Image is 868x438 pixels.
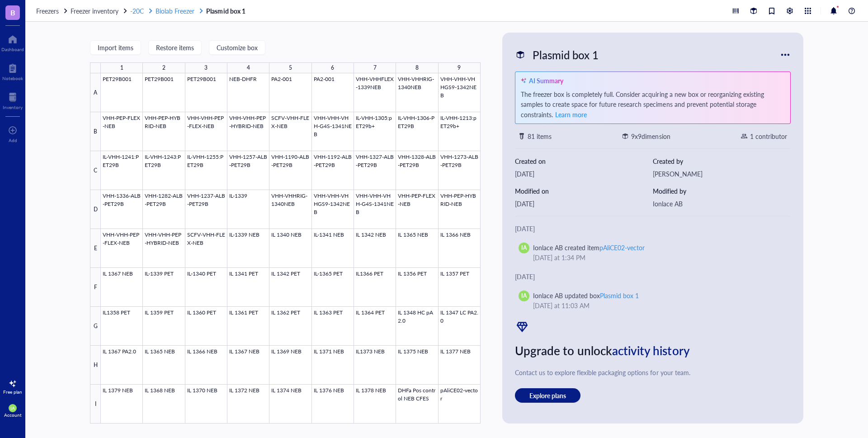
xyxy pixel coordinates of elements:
div: Created on [515,156,653,166]
a: Inventory [3,90,23,110]
div: [DATE] at 11:03 AM [533,300,780,310]
a: IAIonlace AB updated boxPlasmid box 1[DATE] at 11:03 AM [515,287,791,314]
span: Restore items [156,44,194,51]
div: E [90,229,101,268]
div: G [90,307,101,346]
div: Modified by [653,186,791,196]
div: 1 contributor [750,131,787,141]
a: -20CBiolab Freezer [130,7,204,15]
div: 7 [373,62,377,74]
a: Explore plans [515,388,791,403]
div: I [90,385,101,424]
div: 2 [162,62,165,74]
a: IAIonlace AB created itempAliCE02-vector[DATE] at 1:34 PM [515,239,791,266]
div: Plasmid box 1 [600,291,639,300]
button: Customize box [209,40,265,55]
button: Explore plans [515,388,580,403]
span: B [10,7,15,18]
div: 8 [415,62,419,74]
a: Freezer inventory [71,7,128,15]
div: AI Summary [529,76,563,86]
div: Inventory [3,105,23,110]
div: F [90,268,101,307]
div: Account [4,412,22,418]
div: Contact us to explore flexible packaging options for your team. [515,367,791,377]
div: [DATE] [515,169,653,179]
span: Import items [98,44,133,51]
a: Dashboard [1,32,24,52]
div: 4 [247,62,250,74]
div: 6 [331,62,334,74]
button: Restore items [148,40,202,55]
span: IA [10,405,15,411]
span: Learn more [555,110,587,119]
a: Plasmid box 1 [206,7,247,15]
div: H [90,346,101,385]
div: C [90,151,101,190]
span: activity history [612,342,690,359]
div: A [90,73,101,112]
button: Import items [90,40,141,55]
span: Freezers [36,6,59,15]
div: 5 [289,62,292,74]
span: -20C [130,6,144,15]
div: B [90,112,101,151]
div: [DATE] [515,199,653,209]
div: 3 [204,62,208,74]
div: Add [9,138,17,143]
div: Dashboard [1,47,24,52]
div: Free plan [3,389,22,395]
a: Notebook [2,61,23,81]
div: Plasmid box 1 [528,45,603,64]
div: [PERSON_NAME] [653,169,791,179]
div: The freezer box is completely full. Consider acquiring a new box or reorganizing existing samples... [521,89,785,120]
div: Upgrade to unlock [515,341,791,360]
div: 9 [458,62,461,74]
button: Learn more [555,109,587,120]
div: [DATE] [515,271,791,281]
div: 9 x 9 dimension [631,131,670,141]
div: Notebook [2,76,23,81]
span: Explore plans [529,391,566,400]
div: Ionlace AB updated box [533,290,639,300]
span: IA [521,292,527,300]
span: IA [521,244,527,252]
span: Customize box [217,44,258,51]
div: Ionlace AB [653,199,791,209]
div: Modified on [515,186,653,196]
div: 81 items [528,131,552,141]
a: Freezers [36,7,69,15]
div: Created by [653,156,791,166]
span: Freezer inventory [71,6,118,15]
div: pAliCE02-vector [599,243,645,252]
div: 1 [120,62,123,74]
span: Biolab Freezer [156,6,194,15]
div: D [90,190,101,229]
div: [DATE] [515,224,791,233]
div: Ionlace AB created item [533,243,645,252]
div: [DATE] at 1:34 PM [533,252,780,262]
